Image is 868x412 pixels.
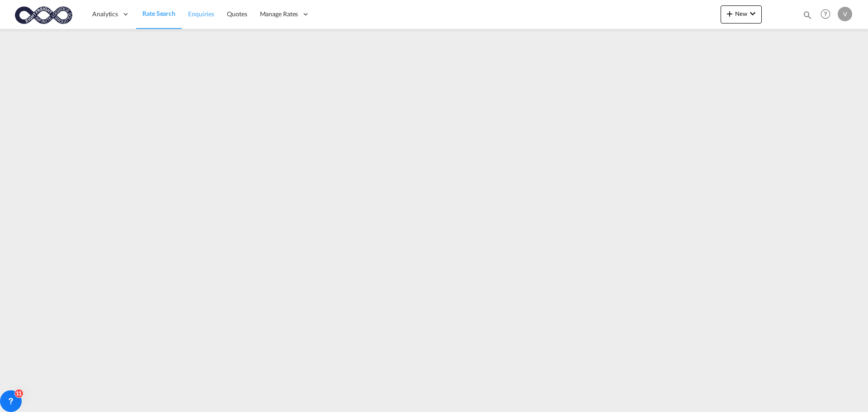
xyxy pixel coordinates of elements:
[818,6,838,23] div: Help
[838,7,852,21] div: V
[747,8,758,19] md-icon: icon-chevron-down
[227,10,247,18] span: Quotes
[724,8,735,19] md-icon: icon-plus 400-fg
[92,9,118,19] span: Analytics
[818,6,833,22] span: Help
[14,4,75,24] img: c818b980817911efbdc1a76df449e905.png
[188,10,214,18] span: Enquiries
[142,9,175,17] span: Rate Search
[802,10,812,20] md-icon: icon-magnify
[721,5,762,24] button: icon-plus 400-fgNewicon-chevron-down
[802,10,812,24] div: icon-magnify
[724,10,758,17] span: New
[260,9,298,19] span: Manage Rates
